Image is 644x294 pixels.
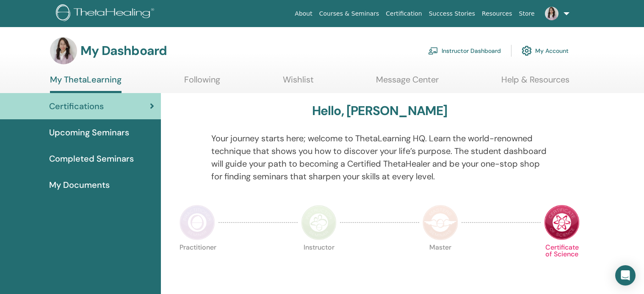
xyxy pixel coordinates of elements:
img: Instructor [301,205,337,240]
img: chalkboard-teacher.svg [428,47,438,55]
a: My ThetaLearning [50,74,122,93]
a: Message Center [376,74,439,91]
span: Upcoming Seminars [49,126,129,139]
img: default.jpg [545,7,558,20]
img: Master [423,205,458,240]
h3: Hello, [PERSON_NAME] [312,103,448,118]
div: Open Intercom Messenger [615,265,636,286]
a: Resources [478,6,516,22]
a: Instructor Dashboard [428,41,501,60]
img: cog.svg [522,44,532,58]
h3: My Dashboard [80,43,167,58]
a: About [291,6,315,22]
p: Your journey starts here; welcome to ThetaLearning HQ. Learn the world-renowned technique that sh... [211,132,548,183]
span: Certifications [49,100,104,113]
span: Completed Seminars [49,152,134,165]
img: Certificate of Science [544,205,580,240]
a: Following [184,74,220,91]
p: Instructor [301,244,337,280]
span: My Documents [49,179,110,191]
a: Help & Resources [501,74,569,91]
p: Master [423,244,458,280]
img: default.jpg [50,37,77,64]
p: Certificate of Science [544,244,580,280]
a: Success Stories [426,6,478,22]
p: Practitioner [180,244,215,280]
a: Store [516,6,538,22]
a: Certification [382,6,425,22]
a: My Account [522,41,569,60]
img: Practitioner [180,205,215,240]
a: Wishlist [283,74,314,91]
a: Courses & Seminars [316,6,383,22]
img: logo.png [56,4,157,23]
